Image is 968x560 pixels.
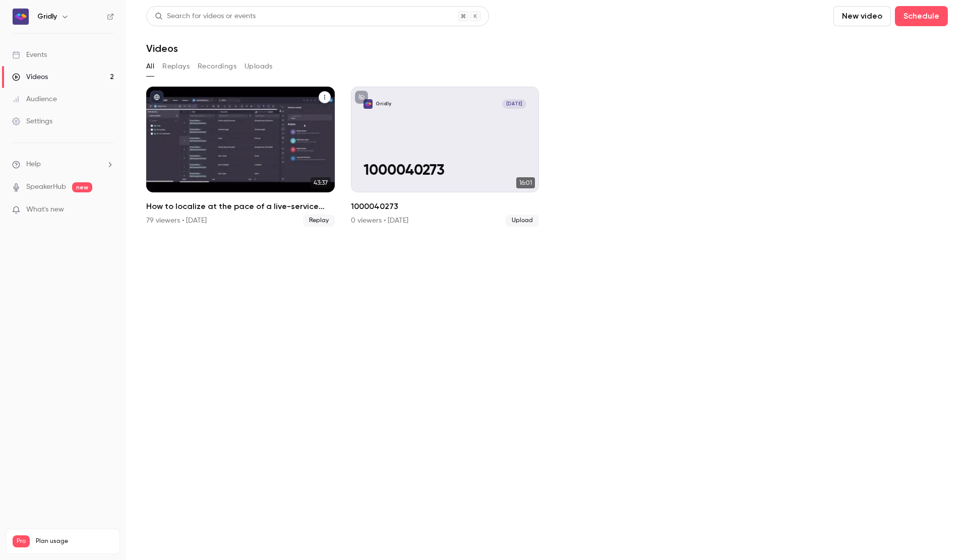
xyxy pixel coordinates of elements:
section: Videos [146,6,948,554]
div: Events [12,50,47,60]
h2: How to localize at the pace of a live-service game [146,200,335,213]
ul: Videos [146,87,948,227]
img: tab_domain_overview_orange.svg [27,58,35,66]
button: Uploads [245,58,273,75]
button: New video [833,6,891,26]
p: 1000040273 [364,163,526,180]
li: 1000040273 [351,87,539,227]
button: Replays [162,58,190,75]
span: Upload [506,215,539,227]
span: Help [26,159,41,170]
a: SpeakerHub [26,182,66,192]
img: website_grey.svg [16,26,24,34]
img: Gridly [13,9,29,25]
span: Pro [13,535,30,547]
iframe: Noticeable Trigger [102,205,114,215]
p: Gridly [376,101,391,107]
span: [DATE] [502,99,526,109]
button: unpublished [355,91,368,104]
h6: Gridly [37,12,57,22]
li: How to localize at the pace of a live-service game [146,87,335,227]
img: logo_orange.svg [16,16,24,24]
div: Videos [12,72,48,82]
button: Recordings [198,58,236,75]
button: Schedule [895,6,948,26]
span: Plan usage [36,537,113,545]
span: What's new [26,204,64,215]
li: help-dropdown-opener [12,159,114,170]
div: Domain: [DOMAIN_NAME] [26,26,111,34]
div: Keywords by Traffic [111,59,170,66]
div: Audience [12,94,57,104]
div: Domain Overview [38,59,90,66]
img: tab_keywords_by_traffic_grey.svg [100,58,108,66]
div: 79 viewers • [DATE] [146,216,207,226]
a: 1000040273Gridly[DATE]100004027316:0110000402730 viewers • [DATE]Upload [351,87,539,227]
span: new [72,182,92,192]
h1: Videos [146,42,178,54]
img: 1000040273 [364,99,373,109]
span: 43:37 [311,177,331,188]
button: published [150,91,163,104]
a: 43:37How to localize at the pace of a live-service game79 viewers • [DATE]Replay [146,87,335,227]
span: 16:01 [516,177,535,188]
button: All [146,58,154,75]
div: v 4.0.25 [28,16,49,24]
span: Replay [303,215,335,227]
div: 0 viewers • [DATE] [351,216,408,226]
div: Settings [12,116,52,126]
div: Search for videos or events [155,11,256,22]
h2: 1000040273 [351,200,539,213]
